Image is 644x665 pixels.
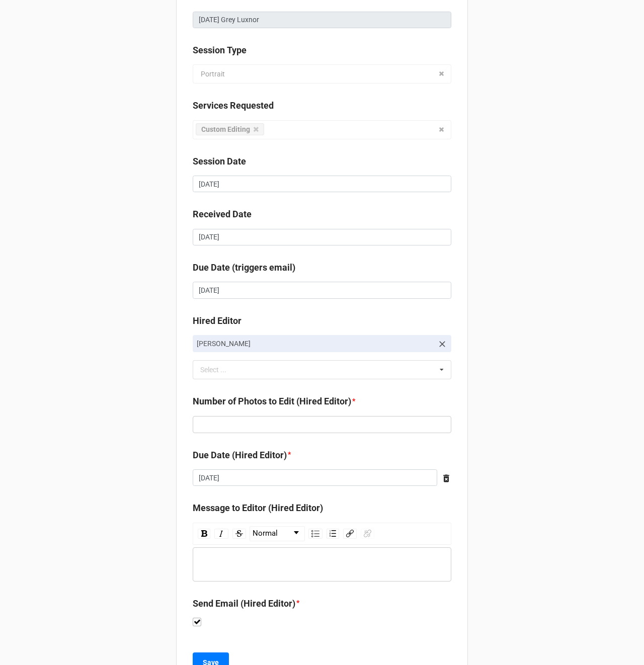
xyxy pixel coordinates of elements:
[193,99,274,113] label: Services Requested
[193,282,451,299] input: Date
[193,597,295,611] label: Send Email (Hired Editor)
[193,43,247,57] label: Session Type
[253,528,278,540] span: Normal
[193,523,451,581] div: rdw-wrapper
[198,364,241,376] div: Select ...
[250,526,305,541] div: rdw-dropdown
[198,559,447,570] div: rdw-editor
[250,527,304,541] a: Block Type
[361,529,374,539] div: Unlink
[193,501,323,515] label: Message to Editor (Hired Editor)
[193,523,451,545] div: rdw-toolbar
[232,529,246,539] div: Strikethrough
[193,314,242,328] label: Hired Editor
[193,207,252,221] label: Received Date
[214,529,228,539] div: Italic
[193,229,451,246] input: Date
[193,154,246,169] label: Session Date
[193,469,437,486] input: Date
[343,529,357,539] div: Link
[308,529,323,539] div: Unordered
[196,526,248,541] div: rdw-inline-control
[193,176,451,193] input: Date
[197,339,433,349] p: [PERSON_NAME]
[327,529,339,539] div: Ordered
[198,529,210,539] div: Bold
[193,261,295,275] label: Due Date (triggers email)
[193,394,351,408] label: Number of Photos to Edit (Hired Editor)
[306,526,341,541] div: rdw-list-control
[341,526,376,541] div: rdw-link-control
[248,526,306,541] div: rdw-block-control
[193,448,287,462] label: Due Date (Hired Editor)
